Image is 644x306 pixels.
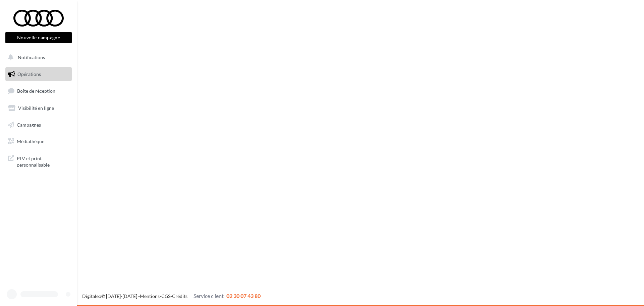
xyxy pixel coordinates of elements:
button: Nouvelle campagne [5,32,72,43]
a: Mentions [140,293,160,299]
span: Notifications [18,54,45,60]
button: Notifications [4,50,70,64]
span: Service client [194,293,224,299]
a: Crédits [172,293,187,299]
a: Médiathèque [4,134,73,148]
span: Opérations [17,71,41,77]
a: PLV et print personnalisable [4,151,73,171]
span: Visibilité en ligne [18,105,54,111]
span: PLV et print personnalisable [17,154,69,168]
a: Visibilité en ligne [4,101,73,115]
a: Campagnes [4,118,73,132]
span: Médiathèque [17,138,44,144]
a: CGS [161,293,170,299]
span: © [DATE]-[DATE] - - - [82,293,261,299]
span: Campagnes [17,122,41,127]
a: Boîte de réception [4,84,73,98]
a: Digitaleo [82,293,101,299]
span: Boîte de réception [17,88,55,94]
span: 02 30 07 43 80 [226,293,261,299]
a: Opérations [4,67,73,81]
